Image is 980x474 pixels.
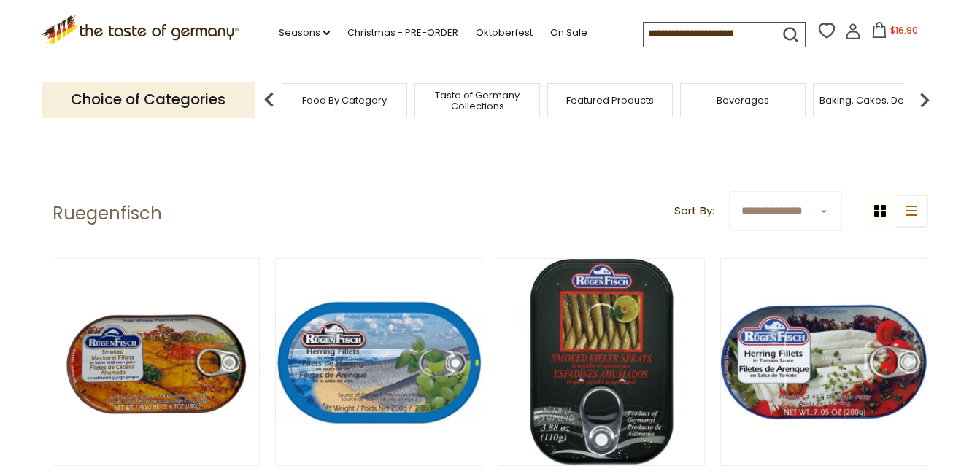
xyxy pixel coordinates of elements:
[279,25,330,41] a: Seasons
[53,259,260,465] img: Ruegenfisch
[476,25,533,41] a: Oktoberfest
[550,25,587,41] a: On Sale
[276,259,482,465] img: Ruegenfisch
[717,95,769,106] a: Beverages
[721,259,927,465] img: Ruegenfisch
[42,82,255,117] p: Choice of Categories
[302,95,387,106] a: Food By Category
[347,25,458,41] a: Christmas - PRE-ORDER
[566,95,654,106] a: Featured Products
[910,85,939,114] img: next arrow
[864,22,926,44] button: $16.90
[674,202,714,220] label: Sort By:
[890,24,918,36] span: $16.90
[53,203,162,225] h1: Ruegenfisch
[819,95,933,106] a: Baking, Cakes, Desserts
[255,85,284,114] img: previous arrow
[498,259,705,465] img: Ruegenfisch
[419,90,536,112] a: Taste of Germany Collections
